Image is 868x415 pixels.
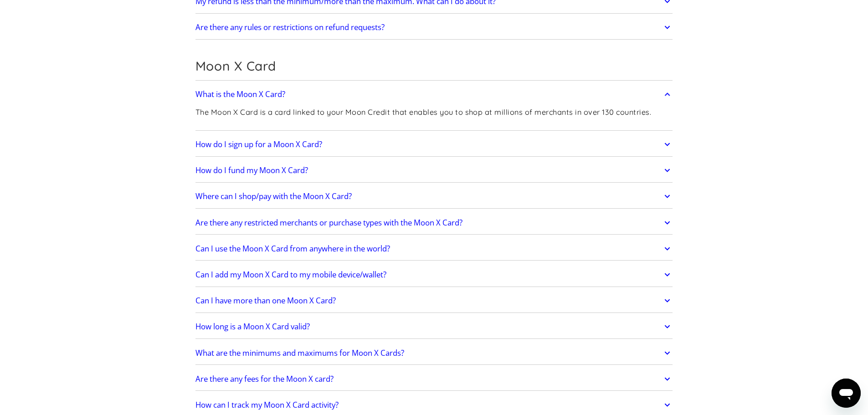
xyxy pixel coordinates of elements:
[832,379,861,408] iframe: Schaltfläche zum Öffnen des Messaging-Fensters
[195,140,322,149] h2: How do I sign up for a Moon X Card?
[195,58,673,74] h2: Moon X Card
[195,213,673,232] a: Are there any restricted merchants or purchase types with the Moon X Card?
[195,369,673,389] a: Are there any fees for the Moon X card?
[195,90,285,99] h2: What is the Moon X Card?
[195,322,310,331] h2: How long is a Moon X Card valid?
[195,239,673,258] a: Can I use the Moon X Card from anywhere in the world?
[195,343,673,363] a: What are the minimums and maximums for Moon X Cards?
[195,107,651,118] p: The Moon X Card is a card linked to your Moon Credit that enables you to shop at millions of merc...
[195,23,385,32] h2: Are there any rules or restrictions on refund requests?
[195,161,673,180] a: How do I fund my Moon X Card?
[195,85,673,104] a: What is the Moon X Card?
[195,348,404,358] h2: What are the minimums and maximums for Moon X Cards?
[195,395,673,415] a: How can I track my Moon X Card activity?
[195,187,673,206] a: Where can I shop/pay with the Moon X Card?
[195,317,673,336] a: How long is a Moon X Card valid?
[195,135,673,154] a: How do I sign up for a Moon X Card?
[195,192,352,201] h2: Where can I shop/pay with the Moon X Card?
[195,400,339,410] h2: How can I track my Moon X Card activity?
[195,218,462,227] h2: Are there any restricted merchants or purchase types with the Moon X Card?
[195,374,334,384] h2: Are there any fees for the Moon X card?
[195,265,673,284] a: Can I add my Moon X Card to my mobile device/wallet?
[195,18,673,37] a: Are there any rules or restrictions on refund requests?
[195,166,308,175] h2: How do I fund my Moon X Card?
[195,244,390,253] h2: Can I use the Moon X Card from anywhere in the world?
[195,296,336,305] h2: Can I have more than one Moon X Card?
[195,270,386,279] h2: Can I add my Moon X Card to my mobile device/wallet?
[195,291,673,310] a: Can I have more than one Moon X Card?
